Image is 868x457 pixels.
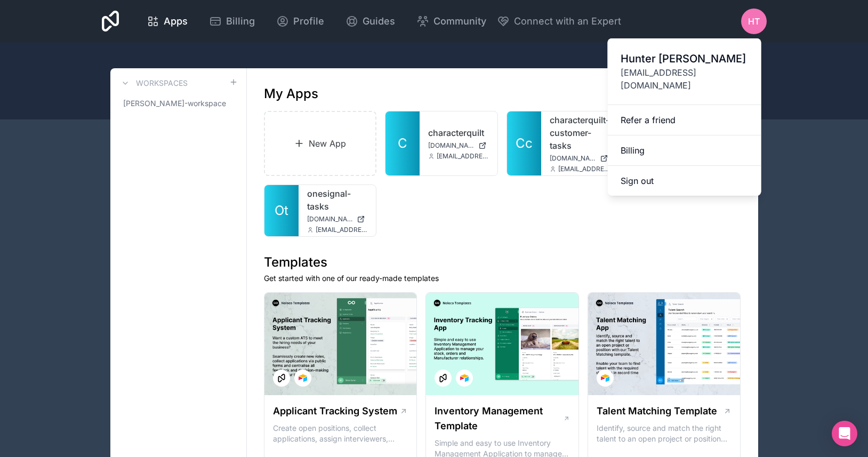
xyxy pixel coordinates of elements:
span: [EMAIL_ADDRESS][DOMAIN_NAME] [437,152,489,161]
img: Airtable Logo [460,374,469,382]
span: Profile [293,14,324,29]
h1: Applicant Tracking System [273,404,397,419]
p: Create open positions, collect applications, assign interviewers, centralise candidate feedback a... [273,423,408,444]
a: Billing [608,135,761,166]
a: onesignal-tasks [307,187,368,213]
h3: Workspaces [136,78,188,89]
img: Airtable Logo [299,374,307,382]
span: Community [433,14,486,29]
span: Connect with an Expert [514,14,621,29]
span: [DOMAIN_NAME] [428,141,474,150]
div: Open Intercom Messenger [832,421,857,446]
span: Cc [516,135,533,152]
img: Airtable Logo [601,374,609,382]
a: [DOMAIN_NAME] [307,215,368,223]
a: Apps [138,10,196,33]
span: Hunter [PERSON_NAME] [621,51,749,66]
span: [DOMAIN_NAME] [550,154,596,163]
span: Billing [226,14,255,29]
h1: Talent Matching Template [597,404,717,419]
span: [EMAIL_ADDRESS][DOMAIN_NAME] [316,226,368,234]
a: Refer a friend [608,105,761,135]
a: Profile [268,10,333,33]
a: C [385,111,420,175]
span: Guides [363,14,395,29]
span: Apps [164,14,188,29]
a: New App [264,111,377,176]
a: characterquilt-customer-tasks [550,114,610,152]
h1: Inventory Management Template [435,404,562,434]
a: [DOMAIN_NAME] [550,154,610,163]
span: [EMAIL_ADDRESS][DOMAIN_NAME] [558,165,610,173]
span: [PERSON_NAME]-workspace [123,98,226,109]
h1: My Apps [264,85,318,102]
a: Ot [264,185,299,236]
h1: Templates [264,254,741,271]
a: Community [408,10,495,33]
a: Guides [337,10,404,33]
a: Billing [200,10,263,33]
a: [PERSON_NAME]-workspace [119,94,238,113]
span: C [398,135,407,152]
p: Get started with one of our ready-made templates [264,273,741,284]
span: HT [748,15,760,28]
a: characterquilt [428,126,489,139]
button: Sign out [608,166,761,196]
button: Connect with an Expert [497,14,621,29]
span: Ot [275,202,288,219]
span: [EMAIL_ADDRESS][DOMAIN_NAME] [621,66,749,92]
p: Identify, source and match the right talent to an open project or position with our Talent Matchi... [597,423,732,444]
span: [DOMAIN_NAME] [307,215,353,223]
a: Workspaces [119,77,188,90]
a: Cc [507,111,541,175]
a: [DOMAIN_NAME] [428,141,489,150]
